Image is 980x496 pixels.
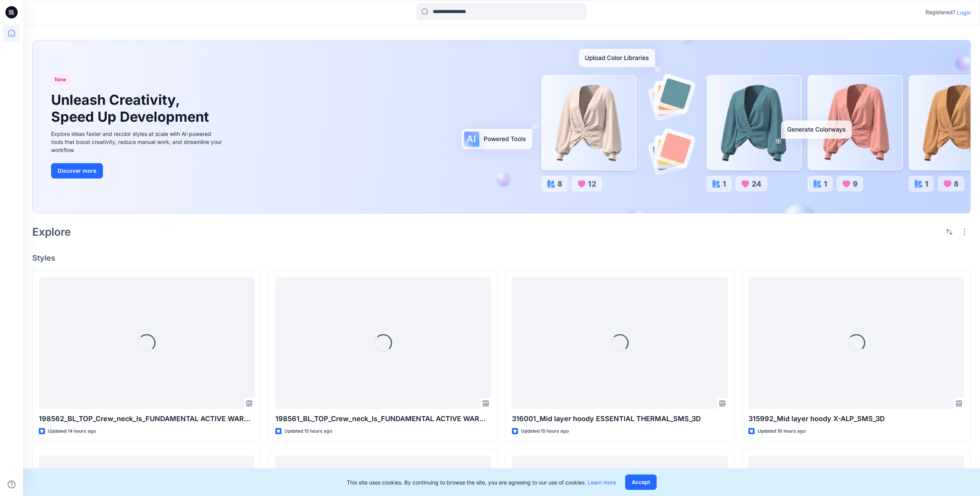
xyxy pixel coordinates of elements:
h1: Unleash Creativity, Speed Up Development [51,92,212,125]
p: 315992_Mid layer hoody X-ALP_SMS_3D [748,413,964,424]
h4: Styles [32,253,971,263]
p: 198562_BL_TOP_Crew_neck_ls_FUNDAMENTAL ACTIVE WARM_SMS_3D [39,413,255,424]
p: Updated 14 hours ago [48,427,96,435]
p: Updated 16 hours ago [758,427,806,435]
p: 316001_Mid layer hoody ESSENTIAL THERMAL_SMS_3D [512,413,728,424]
p: Updated 15 hours ago [285,427,332,435]
h2: Explore [32,226,71,238]
button: Discover more [51,163,103,179]
p: Registered? [925,8,955,17]
div: Explore ideas faster and recolor styles at scale with AI-powered tools that boost creativity, red... [51,130,224,154]
a: Discover more [51,163,224,179]
a: Learn more [588,479,616,486]
span: New [55,75,66,84]
p: 198561_BL_TOP_Crew_neck_ls_FUNDAMENTAL ACTIVE WARM_SMS_3D [275,413,491,424]
p: Login [957,8,971,17]
p: Updated 15 hours ago [521,427,569,435]
button: Accept [625,475,657,490]
p: This site uses cookies. By continuing to browse the site, you are agreeing to our use of cookies. [347,478,616,486]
